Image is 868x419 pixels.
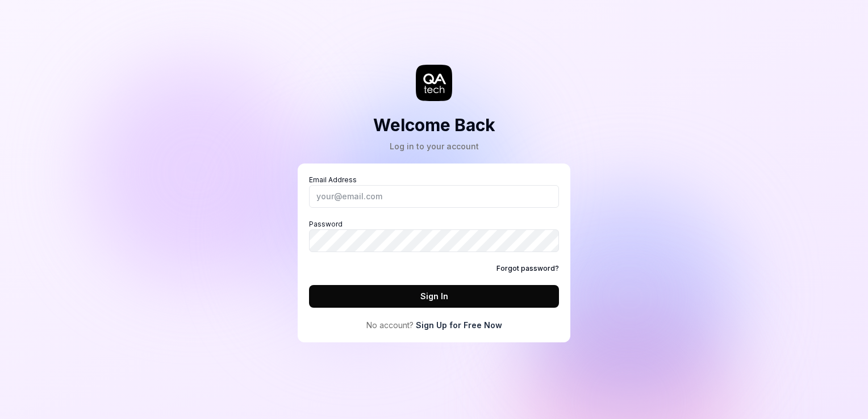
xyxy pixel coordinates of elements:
label: Password [309,219,559,252]
a: Sign Up for Free Now [416,319,502,331]
span: No account? [366,319,414,331]
input: Password [309,229,559,252]
a: Forgot password? [496,263,559,274]
label: Email Address [309,175,559,208]
input: Email Address [309,185,559,208]
h2: Welcome Back [373,112,495,138]
button: Sign In [309,285,559,308]
div: Log in to your account [373,140,495,152]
